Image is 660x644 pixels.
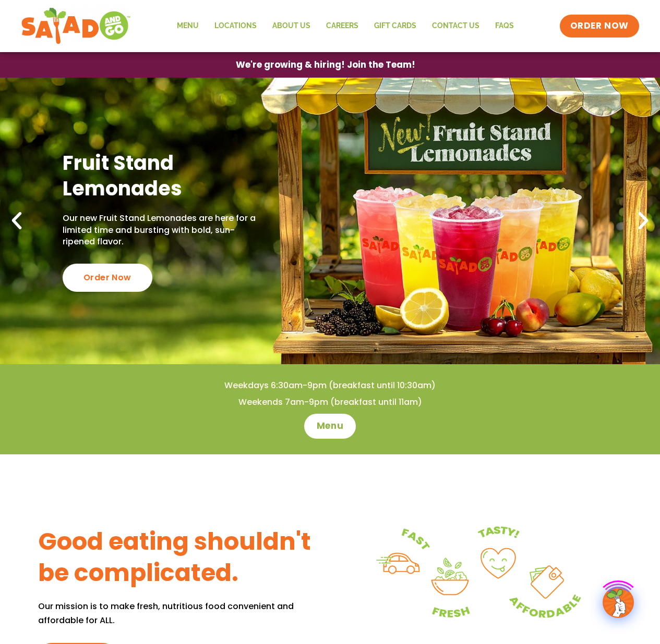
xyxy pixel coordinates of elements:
a: Menu [304,414,356,439]
img: new-SAG-logo-768×292 [21,5,131,47]
h4: Weekends 7am-9pm (breakfast until 11am) [21,397,639,408]
p: Our new Fruit Stand Lemonades are here for a limited time and bursting with bold, sun-ripened fla... [63,213,260,247]
a: Contact Us [424,14,487,38]
a: ORDER NOW [560,15,639,38]
a: We're growing & hiring! Join the Team! [220,53,431,77]
a: About Us [265,14,318,38]
span: Menu [317,420,343,432]
h2: Fruit Stand Lemonades [63,150,260,202]
a: Careers [318,14,366,38]
p: Our mission is to make fresh, nutritious food convenient and affordable for ALL. [38,599,330,627]
span: ORDER NOW [570,20,629,32]
div: Order Now [63,264,152,292]
h4: Weekdays 6:30am-9pm (breakfast until 10:30am) [21,380,639,391]
span: We're growing & hiring! Join the Team! [236,60,415,69]
h3: Good eating shouldn't be complicated. [38,526,330,589]
a: Menu [169,14,207,38]
a: GIFT CARDS [366,14,424,38]
a: FAQs [487,14,522,38]
a: Locations [207,14,265,38]
nav: Menu [169,14,522,38]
